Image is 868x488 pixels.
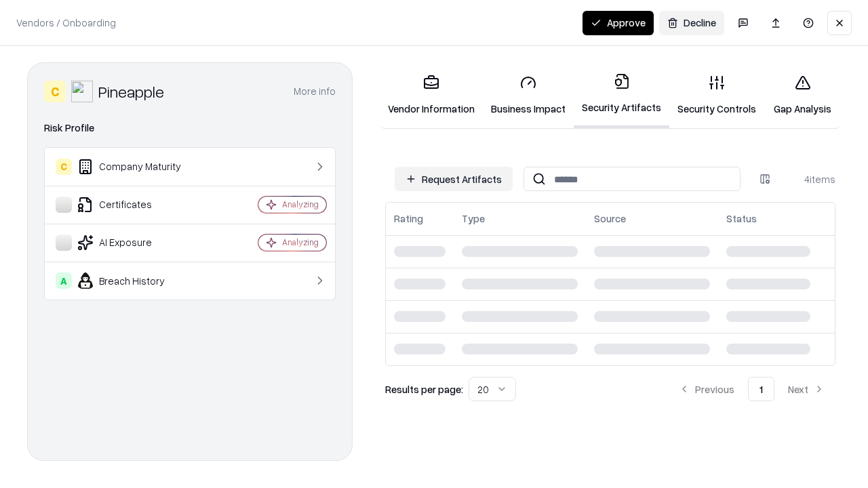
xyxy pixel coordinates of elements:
[669,64,764,127] a: Security Controls
[16,16,116,30] p: Vendors / Onboarding
[462,211,485,226] div: Type
[294,79,336,104] button: More info
[594,211,626,226] div: Source
[483,64,574,127] a: Business Impact
[726,211,757,226] div: Status
[583,11,654,35] button: Approve
[668,377,835,401] nav: pagination
[748,377,774,401] button: 1
[56,235,218,251] div: AI Exposure
[282,199,319,210] div: Analyzing
[395,167,513,191] button: Request Artifacts
[394,211,423,226] div: Rating
[44,81,66,102] div: C
[56,197,218,213] div: Certificates
[44,120,336,136] div: Risk Profile
[56,272,218,289] div: Breach History
[56,272,72,289] div: A
[71,81,93,102] img: Pineapple
[56,159,218,175] div: Company Maturity
[56,159,72,175] div: C
[282,237,319,248] div: Analyzing
[659,11,724,35] button: Decline
[574,62,669,128] a: Security Artifacts
[385,382,463,396] p: Results per page:
[781,172,835,186] div: 4 items
[380,64,483,127] a: Vendor Information
[98,81,164,102] div: Pineapple
[764,64,841,127] a: Gap Analysis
